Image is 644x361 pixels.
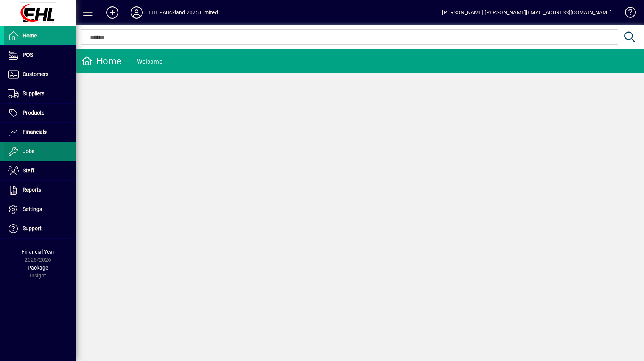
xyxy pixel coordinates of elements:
span: Support [23,225,42,231]
span: Financial Year [22,249,54,255]
span: POS [23,52,33,58]
a: Staff [4,161,76,180]
a: Suppliers [4,84,76,103]
span: Customers [23,71,48,77]
div: Home [81,55,121,67]
span: Staff [23,167,34,174]
a: Financials [4,123,76,142]
a: Knowledge Base [619,2,635,26]
a: Jobs [4,142,76,161]
button: Profile [124,6,149,19]
span: Package [28,265,48,271]
a: POS [4,46,76,65]
span: Home [23,33,37,39]
span: Financials [23,129,47,135]
a: Support [4,219,76,238]
a: Products [4,104,76,122]
a: Customers [4,65,76,84]
span: Reports [23,187,41,193]
span: Jobs [23,148,34,154]
div: Welcome [137,56,162,68]
div: EHL - Auckland 2025 Limited [149,6,218,19]
a: Settings [4,200,76,219]
span: Settings [23,206,42,212]
span: Products [23,110,44,116]
button: Add [100,6,124,19]
span: Suppliers [23,90,44,96]
div: [PERSON_NAME] [PERSON_NAME][EMAIL_ADDRESS][DOMAIN_NAME] [442,6,612,19]
a: Reports [4,181,76,200]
